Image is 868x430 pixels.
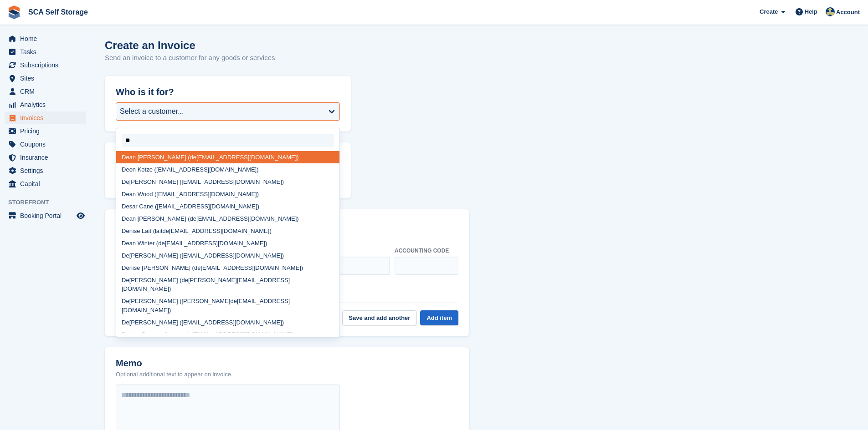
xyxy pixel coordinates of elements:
[5,138,86,151] a: menu
[116,188,339,200] div: an Wood ([EMAIL_ADDRESS][DOMAIN_NAME])
[316,247,389,255] label: Price
[20,177,75,190] span: Capital
[116,87,340,97] h2: Who is it for?
[116,295,339,317] div: [PERSON_NAME] ([PERSON_NAME] [EMAIL_ADDRESS][DOMAIN_NAME])
[20,85,75,98] span: CRM
[5,111,86,124] a: menu
[5,32,86,45] a: menu
[5,164,86,177] a: menu
[185,331,192,338] span: de
[420,310,458,325] button: Add item
[5,85,86,98] a: menu
[105,39,275,51] h1: Create an Invoice
[116,370,233,379] p: Optional additional text to appear on invoice.
[5,151,86,164] a: menu
[20,164,75,177] span: Settings
[122,228,129,234] span: De
[230,298,236,304] span: de
[8,198,91,207] span: Storefront
[5,59,86,71] a: menu
[122,154,129,161] span: De
[122,178,129,185] span: De
[836,8,860,17] span: Account
[122,203,129,210] span: De
[122,298,129,304] span: De
[20,59,75,71] span: Subscriptions
[20,46,75,58] span: Tasks
[5,177,86,190] a: menu
[122,166,129,173] span: De
[158,240,164,247] span: de
[20,98,75,111] span: Analytics
[122,252,129,259] span: De
[826,7,835,16] img: Bethany Bloodworth
[20,209,75,222] span: Booking Portal
[122,331,129,338] span: De
[116,358,233,369] h2: Memo
[5,125,86,137] a: menu
[116,237,339,249] div: an Winter ( [EMAIL_ADDRESS][DOMAIN_NAME])
[116,274,339,295] div: [PERSON_NAME] ( [PERSON_NAME][EMAIL_ADDRESS][DOMAIN_NAME])
[20,111,75,124] span: Invoices
[5,209,86,222] a: menu
[395,247,458,255] label: Accounting code
[805,7,817,16] span: Help
[116,176,339,188] div: [PERSON_NAME] ([EMAIL_ADDRESS][DOMAIN_NAME])
[116,212,339,225] div: an [PERSON_NAME] ( [EMAIL_ADDRESS][DOMAIN_NAME])
[190,154,196,161] span: de
[122,264,129,271] span: De
[194,264,200,271] span: de
[116,200,339,212] div: sar Cane ([EMAIL_ADDRESS][DOMAIN_NAME])
[7,5,21,19] img: stora-icon-8386f47178a22dfd0bd8f6a31ec36ba5ce8667c1dd55bd0f319d3a0aa187defe.svg
[116,163,339,176] div: on Kotze ([EMAIL_ADDRESS][DOMAIN_NAME])
[75,210,86,221] a: Preview store
[190,215,196,222] span: de
[760,7,778,16] span: Create
[116,225,339,237] div: nise Lait (lait [EMAIL_ADDRESS][DOMAIN_NAME])
[122,240,129,247] span: De
[20,32,75,45] span: Home
[116,316,339,329] div: [PERSON_NAME] ([EMAIL_ADDRESS][DOMAIN_NAME])
[181,277,188,283] span: de
[116,329,339,341] div: nise Barrass (barrass [EMAIL_ADDRESS][DOMAIN_NAME])
[120,106,184,117] div: Select a customer...
[116,151,339,163] div: an [PERSON_NAME] ( [EMAIL_ADDRESS][DOMAIN_NAME])
[116,249,339,262] div: [PERSON_NAME] ([EMAIL_ADDRESS][DOMAIN_NAME])
[122,215,129,222] span: De
[122,319,129,326] span: De
[122,191,129,197] span: De
[20,151,75,164] span: Insurance
[20,72,75,85] span: Sites
[342,310,416,325] button: Save and add another
[5,46,86,58] a: menu
[20,138,75,151] span: Coupons
[5,98,86,111] a: menu
[20,125,75,137] span: Pricing
[5,72,86,85] a: menu
[25,5,92,20] a: SCA Self Storage
[105,53,275,63] p: Send an invoice to a customer for any goods or services
[116,262,339,274] div: nise [PERSON_NAME] ( [EMAIL_ADDRESS][DOMAIN_NAME])
[163,228,169,234] span: de
[122,277,129,283] span: De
